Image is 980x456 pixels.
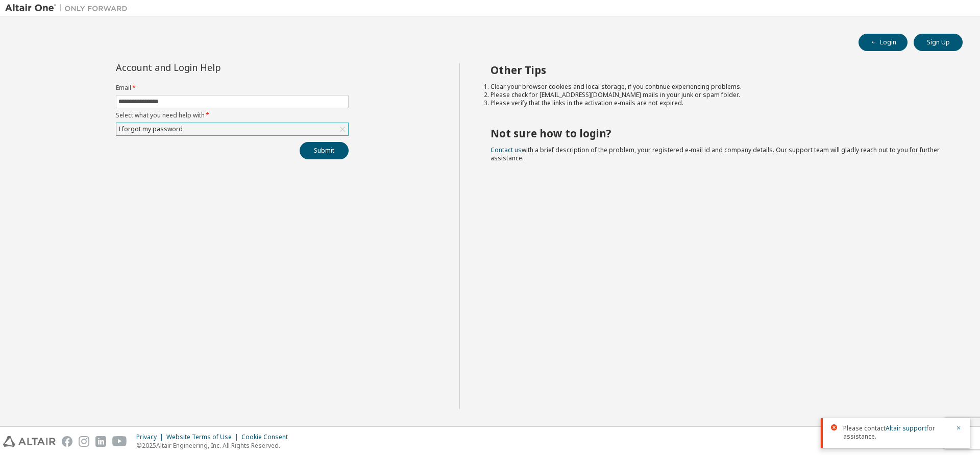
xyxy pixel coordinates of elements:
[116,111,349,119] label: Select what you need help with
[914,34,963,51] button: Sign Up
[491,91,945,99] li: Please check for [EMAIL_ADDRESS][DOMAIN_NAME] mails in your junk or spam folder.
[95,436,106,447] img: linkedin.svg
[62,436,72,447] img: facebook.svg
[491,146,522,154] a: Contact us
[79,436,89,447] img: instagram.svg
[166,433,241,441] div: Website Terms of Use
[491,146,940,162] span: with a brief description of the problem, your registered e-mail id and company details. Our suppo...
[112,436,127,447] img: youtube.svg
[491,63,945,77] h2: Other Tips
[5,3,133,13] img: Altair One
[491,99,945,107] li: Please verify that the links in the activation e-mails are not expired.
[116,84,349,92] label: Email
[136,441,294,450] p: © 2025 Altair Engineering, Inc. All Rights Reserved.
[491,127,945,140] h2: Not sure how to login?
[300,142,349,159] button: Submit
[116,123,348,135] div: I forgot my password
[136,433,166,441] div: Privacy
[843,424,949,441] span: Please contact for assistance.
[241,433,294,441] div: Cookie Consent
[3,436,56,447] img: altair_logo.svg
[491,83,945,91] li: Clear your browser cookies and local storage, if you continue experiencing problems.
[116,63,302,71] div: Account and Login Help
[117,124,184,135] div: I forgot my password
[859,34,908,51] button: Login
[886,424,926,433] a: Altair support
